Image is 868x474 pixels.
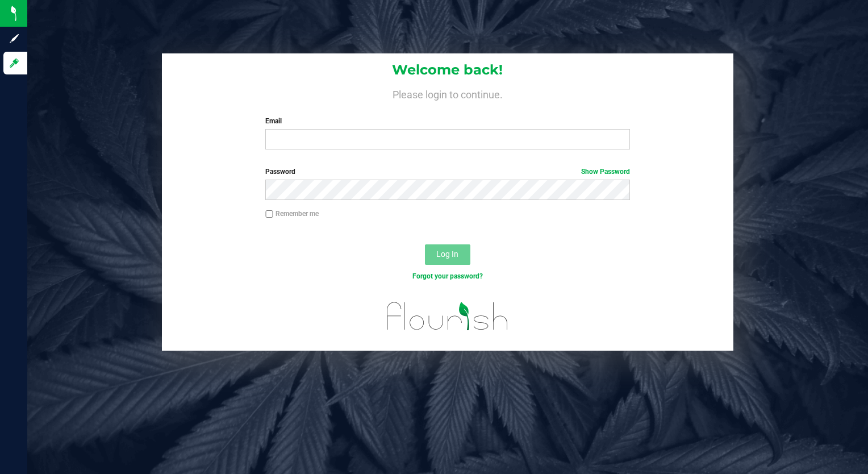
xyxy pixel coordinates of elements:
a: Forgot your password? [412,272,483,280]
h4: Please login to continue. [162,86,734,100]
label: Email [265,116,629,126]
button: Log In [425,244,470,265]
inline-svg: Sign up [9,33,20,44]
img: flourish_logo.svg [376,293,519,339]
input: Remember me [265,210,273,218]
inline-svg: Log in [9,57,20,69]
span: Password [265,168,295,176]
a: Show Password [581,168,630,176]
h1: Welcome back! [162,63,734,77]
label: Remember me [265,209,319,219]
span: Log In [436,250,458,259]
